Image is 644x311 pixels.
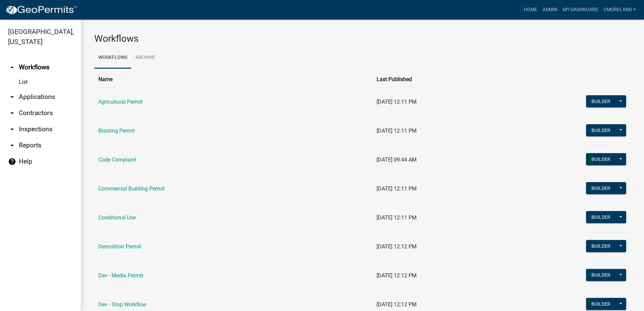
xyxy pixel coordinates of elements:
a: Commercial Building Permit [98,185,165,192]
a: Archive [131,47,159,69]
button: Builder [586,211,616,223]
span: [DATE] 12:12 PM [377,243,417,250]
span: [DATE] 12:12 PM [377,272,417,279]
a: Dev - Media Permit [98,272,143,279]
th: Name [94,71,373,88]
i: arrow_drop_down [8,141,16,149]
a: My Dashboard [560,3,601,16]
button: Builder [586,95,616,107]
a: cmoreland [601,3,639,16]
i: arrow_drop_down [8,109,16,117]
a: Code Complaint [98,157,136,163]
a: Blasting Permit [98,128,135,134]
button: Builder [586,153,616,165]
span: [DATE] 09:44 AM [377,157,417,163]
i: help [8,158,16,166]
button: Builder [586,298,616,310]
a: Dev - Stop Workflow [98,301,146,308]
h3: Workflows [94,33,631,44]
a: Home [521,3,540,16]
span: [DATE] 12:11 PM [377,185,417,192]
button: Builder [586,182,616,194]
button: Builder [586,240,616,252]
span: [DATE] 12:11 PM [377,214,417,221]
th: Last Published [373,71,538,88]
span: [DATE] 12:11 PM [377,99,417,105]
span: [DATE] 12:12 PM [377,301,417,308]
i: arrow_drop_down [8,93,16,101]
i: arrow_drop_up [8,63,16,71]
span: [DATE] 12:11 PM [377,128,417,134]
a: Conditional Use [98,214,136,221]
a: Workflows [94,47,131,69]
i: arrow_drop_down [8,125,16,133]
button: Builder [586,124,616,136]
a: Admin [540,3,560,16]
a: Demolition Permit [98,243,141,250]
a: Agricultural Permit [98,99,142,105]
button: Builder [586,269,616,281]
